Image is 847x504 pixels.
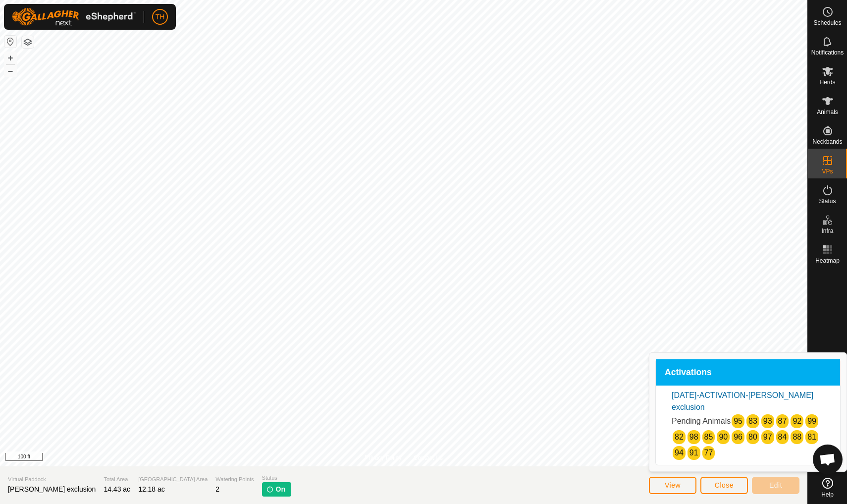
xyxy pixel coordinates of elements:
span: Status [262,474,291,482]
span: Virtual Paddock [8,475,96,484]
span: Infra [821,228,833,234]
span: Edit [769,481,782,489]
span: Close [715,481,734,489]
a: 96 [734,433,742,441]
span: On [276,484,285,495]
a: 77 [704,448,713,457]
a: 98 [689,433,698,441]
span: Heatmap [815,258,840,264]
a: 95 [734,417,742,425]
div: Open chat [813,445,843,474]
a: 82 [675,433,684,441]
a: Contact Us [414,453,443,462]
span: 14.43 ac [104,485,130,493]
button: Map Layers [22,36,34,48]
a: 88 [793,433,801,441]
a: 85 [704,433,713,441]
a: [DATE]-ACTIVATION-[PERSON_NAME] exclusion [672,391,813,411]
img: Gallagher Logo [12,8,136,26]
a: 97 [763,433,772,441]
button: + [4,52,16,64]
span: Notifications [811,50,844,56]
button: Edit [752,477,799,494]
a: 84 [778,433,787,441]
span: VPs [822,168,833,174]
a: 91 [689,448,698,457]
span: [GEOGRAPHIC_DATA] Area [138,475,208,484]
span: Animals [817,109,838,115]
button: View [649,477,696,494]
span: View [665,481,681,489]
span: Status [819,198,836,204]
span: [PERSON_NAME] exclusion [8,485,96,493]
a: 90 [719,433,728,441]
a: 80 [748,433,757,441]
button: Close [700,477,748,494]
a: 87 [778,417,787,425]
a: Privacy Policy [365,453,402,462]
a: 81 [807,433,816,441]
span: TH [156,12,165,22]
span: 12.18 ac [138,485,165,493]
a: 93 [763,417,772,425]
a: 92 [793,417,801,425]
span: Pending Animals [672,417,731,425]
span: Watering Points [215,475,254,484]
img: turn-on [266,485,274,493]
span: Total Area [104,475,130,484]
span: Herds [819,79,835,85]
button: – [4,65,16,77]
button: Reset Map [4,36,16,48]
a: 99 [807,417,816,425]
span: Activations [665,368,712,377]
span: 2 [215,485,219,493]
span: Schedules [813,20,841,26]
span: Neckbands [812,139,842,145]
a: Help [808,474,847,502]
a: 83 [748,417,757,425]
a: 94 [675,448,684,457]
span: Help [821,492,834,498]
